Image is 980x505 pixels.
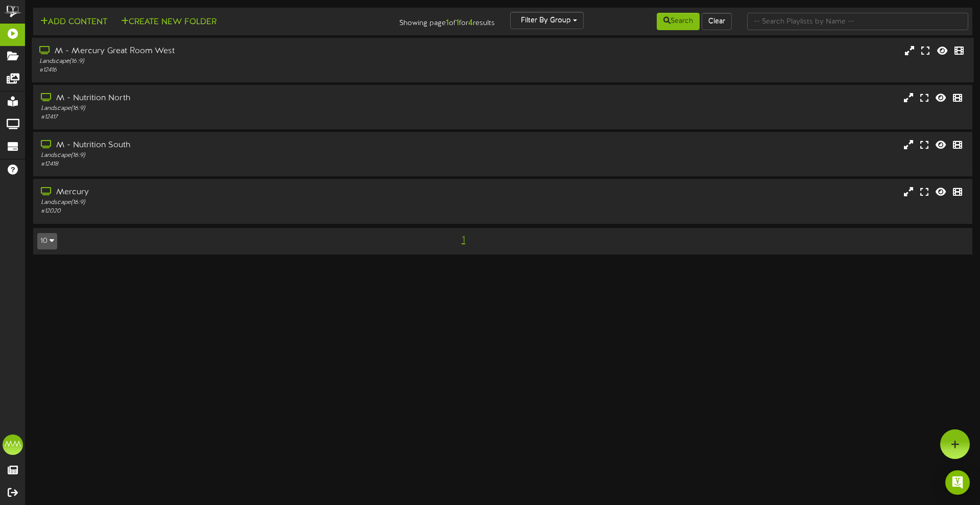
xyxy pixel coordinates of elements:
div: Landscape ( 16:9 ) [41,198,417,207]
button: Search [657,13,700,30]
strong: 1 [446,18,449,28]
div: Landscape ( 16:9 ) [41,151,417,160]
div: Open Intercom Messenger [945,470,970,495]
strong: 1 [456,18,459,28]
div: Showing page of for results [345,12,503,29]
button: Filter By Group [510,12,584,29]
div: Landscape ( 16:9 ) [39,57,416,66]
div: M - Nutrition South [41,140,417,151]
div: M - Nutrition North [41,93,417,104]
div: # 12416 [39,66,416,75]
strong: 4 [468,18,473,28]
button: 10 [37,233,57,249]
div: # 12418 [41,160,417,169]
button: Clear [702,13,732,30]
span: 1 [459,235,468,246]
div: Landscape ( 16:9 ) [41,104,417,113]
input: -- Search Playlists by Name -- [747,13,968,30]
div: # 12417 [41,113,417,122]
div: # 12020 [41,207,417,216]
button: Create New Folder [118,16,220,29]
div: M - Mercury Great Room West [39,45,416,57]
div: MM [3,434,23,455]
button: Add Content [37,16,110,29]
div: Mercury [41,187,417,198]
